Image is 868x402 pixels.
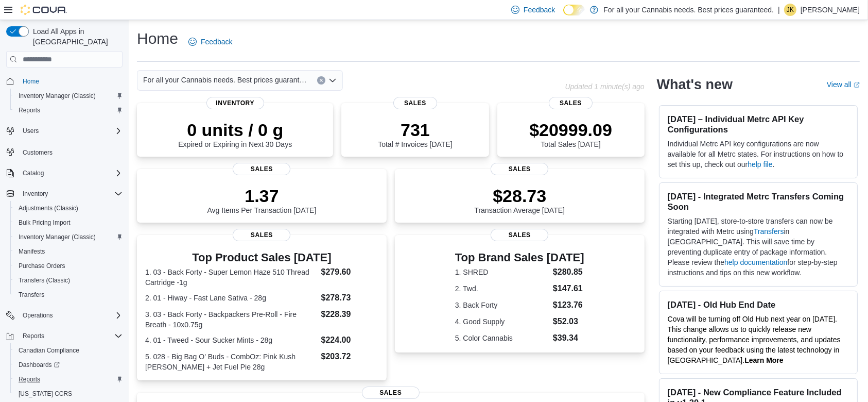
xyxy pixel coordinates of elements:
[10,215,127,230] button: Bulk Pricing Import
[145,351,317,372] dt: 5. 028 - Big Bag O' Buds - CombOz: Pink Kush [PERSON_NAME] + Jet Fuel Pie 28g
[14,231,100,243] a: Inventory Manager (Classic)
[10,343,127,358] button: Canadian Compliance
[19,247,45,256] span: Manifests
[563,15,564,16] span: Dark Mode
[10,387,127,401] button: [US_STATE] CCRS
[529,120,612,148] div: Total Sales [DATE]
[14,202,82,214] a: Adjustments (Classic)
[23,169,44,177] span: Catalog
[10,244,127,259] button: Manifests
[14,104,123,116] span: Reports
[563,5,585,15] input: Dark Mode
[2,74,127,89] button: Home
[321,308,378,321] dd: $228.39
[14,216,75,229] a: Bulk Pricing Import
[19,92,96,100] span: Inventory Manager (Classic)
[19,346,79,355] span: Canadian Compliance
[801,4,860,16] p: [PERSON_NAME]
[19,233,96,241] span: Inventory Manager (Classic)
[2,187,127,201] button: Inventory
[455,267,549,277] dt: 1. SHRED
[14,245,123,258] span: Manifests
[491,229,548,241] span: Sales
[19,125,123,137] span: Users
[19,262,65,270] span: Purchase Orders
[23,190,48,198] span: Inventory
[744,356,783,364] a: Learn More
[145,335,317,345] dt: 4. 01 - Tweed - Sour Sucker Mints - 28g
[23,332,44,340] span: Reports
[178,120,292,148] div: Expired or Expiring in Next 30 Days
[23,148,53,157] span: Customers
[10,230,127,244] button: Inventory Manager (Classic)
[787,4,794,16] span: JK
[565,82,645,91] p: Updated 1 minute(s) ago
[321,334,378,346] dd: $224.00
[321,350,378,363] dd: $203.72
[524,5,555,15] span: Feedback
[233,163,290,175] span: Sales
[14,274,74,287] a: Transfers (Classic)
[784,4,796,16] div: Jennifer Kinzie
[14,373,44,386] a: Reports
[668,139,849,170] p: Individual Metrc API key configurations are now available for all Metrc states. For instructions ...
[317,76,325,85] button: Clear input
[14,344,83,357] a: Canadian Compliance
[10,259,127,273] button: Purchase Orders
[19,375,40,383] span: Reports
[553,332,584,344] dd: $39.34
[14,289,48,301] a: Transfers
[14,289,123,301] span: Transfers
[378,120,452,140] p: 731
[14,359,123,371] span: Dashboards
[10,273,127,288] button: Transfers (Classic)
[14,216,123,229] span: Bulk Pricing Import
[668,299,849,310] h3: [DATE] - Old Hub End Date
[455,283,549,294] dt: 2. Twd.
[668,191,849,212] h3: [DATE] - Integrated Metrc Transfers Coming Soon
[668,114,849,135] h3: [DATE] – Individual Metrc API Key Configurations
[23,127,39,135] span: Users
[474,186,565,214] div: Transaction Average [DATE]
[145,252,378,264] h3: Top Product Sales [DATE]
[321,292,378,304] dd: $278.73
[827,80,860,89] a: View allExternal link
[19,145,123,158] span: Customers
[393,97,438,109] span: Sales
[184,31,236,52] a: Feedback
[455,316,549,327] dt: 4. Good Supply
[474,186,565,206] p: $28.73
[529,120,612,140] p: $20999.09
[145,309,317,330] dt: 3. 03 - Back Forty - Backpackers Pre-Roll - Fire Breath - 10x0.75g
[778,4,780,16] p: |
[19,390,72,398] span: [US_STATE] CCRS
[14,359,64,371] a: Dashboards
[549,97,593,109] span: Sales
[2,124,127,138] button: Users
[233,229,290,241] span: Sales
[14,245,49,258] a: Manifests
[19,361,60,369] span: Dashboards
[14,388,76,400] a: [US_STATE] CCRS
[553,299,584,311] dd: $123.76
[19,106,40,114] span: Reports
[143,74,307,86] span: For all your Cannabis needs. Best prices guaranteed.
[455,333,549,343] dt: 5. Color Cannabis
[668,315,841,364] span: Cova will be turning off Old Hub next year on [DATE]. This change allows us to quickly release ne...
[145,293,317,303] dt: 2. 01 - Hiway - Fast Lane Sativa - 28g
[19,204,78,212] span: Adjustments (Classic)
[21,5,67,15] img: Cova
[19,75,123,88] span: Home
[14,344,123,357] span: Canadian Compliance
[328,76,337,85] button: Open list of options
[29,26,123,47] span: Load All Apps in [GEOGRAPHIC_DATA]
[19,167,123,179] span: Catalog
[19,309,57,322] button: Operations
[14,260,70,272] a: Purchase Orders
[14,90,123,102] span: Inventory Manager (Classic)
[10,288,127,302] button: Transfers
[2,166,127,180] button: Catalog
[14,104,44,116] a: Reports
[754,227,784,236] a: Transfers
[19,330,48,342] button: Reports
